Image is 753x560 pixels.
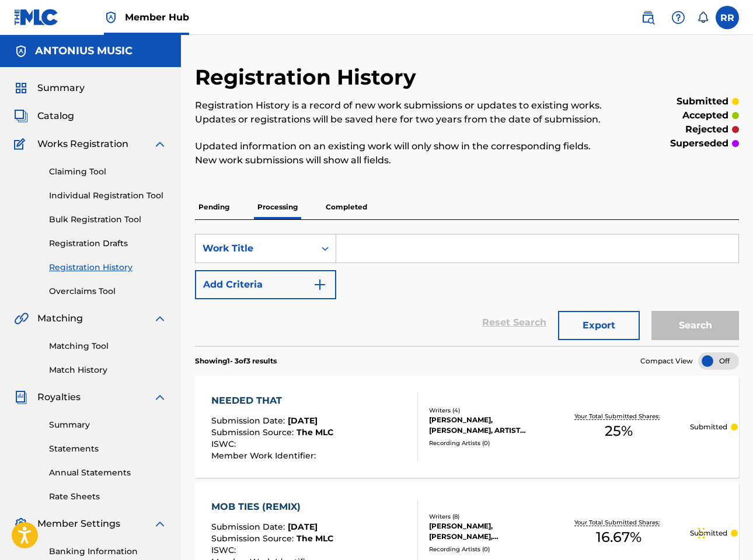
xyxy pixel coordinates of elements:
[671,10,685,24] img: help
[596,527,642,548] span: 16.67 %
[35,44,133,58] h5: ANTONIUS MUSIC
[49,419,167,431] a: Summary
[429,545,547,554] div: Recording Artists ( 0 )
[195,234,739,346] form: Search Form
[49,443,167,455] a: Statements
[49,190,167,202] a: Individual Registration Tool
[322,195,371,219] p: Completed
[558,311,640,340] button: Export
[49,261,167,274] a: Registration History
[695,504,753,560] div: Chatwidget
[125,10,189,24] span: Member Hub
[49,467,167,479] a: Annual Statements
[14,517,28,531] img: Member Settings
[49,545,167,558] a: Banking Information
[211,439,239,449] span: ISWC :
[37,390,81,404] span: Royalties
[49,340,167,352] a: Matching Tool
[695,504,753,560] iframe: Chat Widget
[195,356,277,366] p: Showing 1 - 3 of 3 results
[153,311,167,325] img: expand
[14,81,28,95] img: Summary
[195,270,336,299] button: Add Criteria
[429,439,547,447] div: Recording Artists ( 0 )
[313,278,327,292] img: 9d2ae6d4665cec9f34b9.svg
[153,517,167,531] img: expand
[690,422,727,432] p: Submitted
[37,109,74,123] span: Catalog
[636,6,660,29] a: Public Search
[641,10,655,24] img: search
[195,195,233,219] p: Pending
[49,491,167,503] a: Rate Sheets
[14,109,74,123] a: CatalogCatalog
[677,94,728,108] p: submitted
[14,81,85,95] a: SummarySummary
[211,545,239,555] span: ISWC :
[49,237,167,250] a: Registration Drafts
[153,390,167,404] img: expand
[37,517,120,531] span: Member Settings
[195,99,614,127] p: Registration History is a record of new work submissions or updates to existing works. Updates or...
[37,137,128,151] span: Works Registration
[685,123,728,136] p: rejected
[429,415,547,436] div: [PERSON_NAME], [PERSON_NAME], ARTIST [PERSON_NAME], [PERSON_NAME]
[574,518,663,527] p: Your Total Submitted Shares:
[14,109,28,123] img: Catalog
[605,421,633,442] span: 25 %
[716,6,739,29] div: User Menu
[670,136,728,150] p: superseded
[697,12,709,23] div: Notifications
[49,285,167,297] a: Overclaims Tool
[429,512,547,521] div: Writers ( 8 )
[153,137,167,151] img: expand
[14,311,29,325] img: Matching
[211,450,319,461] span: Member Work Identifier :
[211,394,333,408] div: NEEDED THAT
[195,64,422,90] h2: Registration History
[288,415,318,426] span: [DATE]
[254,195,301,219] p: Processing
[288,521,318,532] span: [DATE]
[429,406,547,415] div: Writers ( 4 )
[297,533,333,544] span: The MLC
[37,81,85,95] span: Summary
[690,528,727,538] p: Submitted
[211,427,297,437] span: Submission Source :
[14,44,28,58] img: Accounts
[14,9,59,26] img: MLC Logo
[698,516,705,551] div: Slepen
[297,427,333,437] span: The MLC
[14,390,28,404] img: Royalties
[203,242,308,256] div: Work Title
[429,521,547,542] div: [PERSON_NAME], [PERSON_NAME], [PERSON_NAME], [PERSON_NAME], [PERSON_NAME], [PERSON_NAME] [PERSON_...
[682,108,728,123] p: accepted
[195,139,614,167] p: Updated information on an existing work will only show in the corresponding fields. New work subm...
[37,311,83,325] span: Matching
[211,533,297,544] span: Submission Source :
[49,364,167,376] a: Match History
[211,415,288,426] span: Submission Date :
[104,10,118,24] img: Top Rightsholder
[211,500,333,514] div: MOB TIES (REMIX)
[14,137,29,151] img: Works Registration
[211,521,288,532] span: Submission Date :
[667,6,690,29] div: Help
[195,376,739,478] a: NEEDED THATSubmission Date:[DATE]Submission Source:The MLCISWC:Member Work Identifier:Writers (4)...
[574,412,663,421] p: Your Total Submitted Shares:
[49,213,167,226] a: Bulk Registration Tool
[49,166,167,178] a: Claiming Tool
[640,356,693,366] span: Compact View
[720,368,753,468] iframe: Resource Center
